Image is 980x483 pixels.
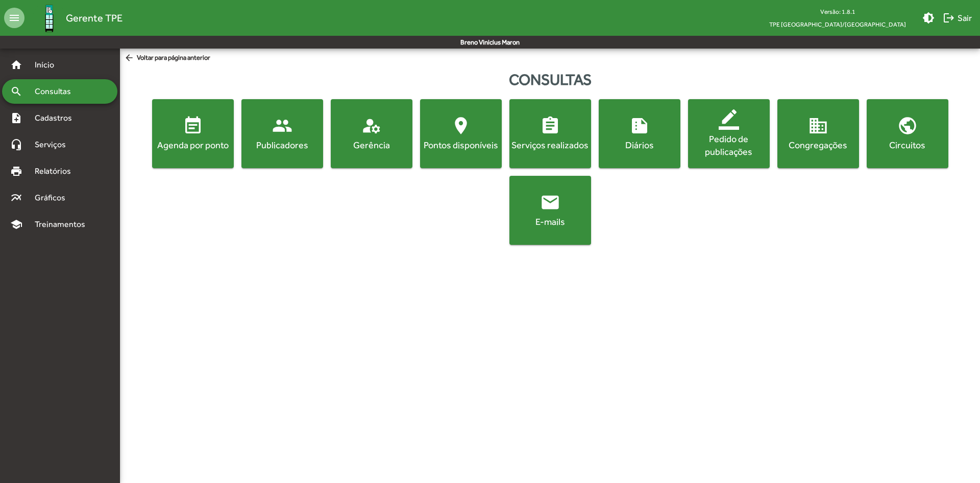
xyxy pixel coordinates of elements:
[124,53,210,64] span: Voltar para página anterior
[10,59,22,71] mat-icon: home
[124,53,137,64] mat-icon: arrow_back
[779,139,857,151] div: Congregações
[10,139,22,151] mat-icon: headset_mic
[922,12,935,24] mat-icon: brightness_medium
[509,99,591,168] button: Serviços realizados
[808,116,828,136] mat-icon: domain
[10,85,22,98] mat-icon: search
[10,112,22,124] mat-icon: note_add
[333,139,410,151] div: Gerência
[422,139,500,151] div: Pontos disponíveis
[869,139,946,151] div: Circuitos
[33,2,66,35] img: Logo
[690,132,768,158] div: Pedido de publicações
[451,116,471,136] mat-icon: location_on
[183,116,203,136] mat-icon: event_note
[511,215,589,228] div: E-mails
[331,99,412,168] button: Gerência
[243,139,321,151] div: Publicadores
[361,116,382,136] mat-icon: manage_accounts
[120,68,980,91] div: Consultas
[420,99,502,168] button: Pontos disponíveis
[777,99,859,168] button: Congregações
[688,99,770,168] button: Pedido de publicações
[943,12,955,24] mat-icon: logout
[10,192,22,204] mat-icon: multiline_chart
[241,99,323,168] button: Publicadores
[29,218,97,231] span: Treinamentos
[761,5,914,18] div: Versão: 1.8.1
[10,218,22,231] mat-icon: school
[29,165,84,177] span: Relatórios
[511,139,589,151] div: Serviços realizados
[867,99,948,168] button: Circuitos
[540,192,560,213] mat-icon: email
[601,139,678,151] div: Diários
[897,116,918,136] mat-icon: public
[599,99,680,168] button: Diários
[29,192,79,204] span: Gráficos
[10,165,22,177] mat-icon: print
[29,112,85,124] span: Cadastros
[272,116,292,136] mat-icon: people
[719,109,739,130] mat-icon: border_color
[943,9,972,27] span: Sair
[540,116,560,136] mat-icon: assignment
[154,139,232,151] div: Agenda por ponto
[4,8,24,28] mat-icon: menu
[29,139,80,151] span: Serviços
[66,10,122,26] span: Gerente TPE
[761,18,914,31] span: TPE [GEOGRAPHIC_DATA]/[GEOGRAPHIC_DATA]
[509,176,591,245] button: E-mails
[24,2,122,35] a: Gerente TPE
[629,116,650,136] mat-icon: summarize
[939,9,976,27] button: Sair
[29,59,69,71] span: Início
[29,85,84,98] span: Consultas
[152,99,234,168] button: Agenda por ponto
